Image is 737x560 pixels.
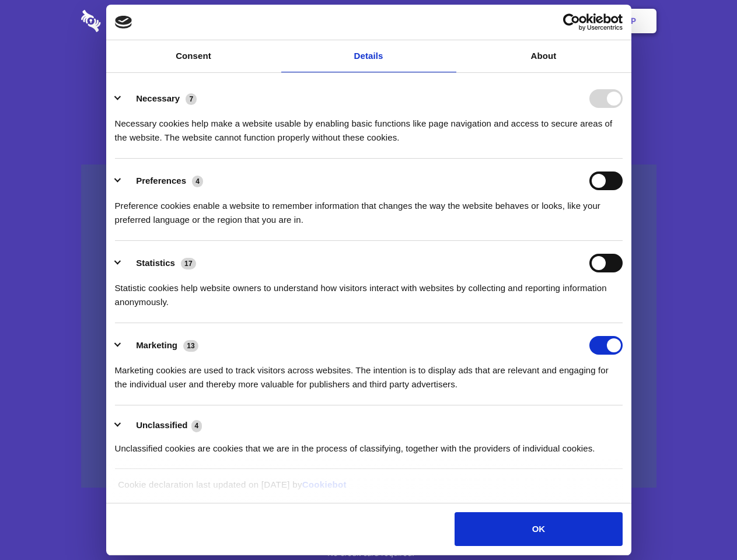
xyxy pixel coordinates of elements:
a: Contact [473,3,527,39]
h1: Eliminate Slack Data Loss. [81,52,656,94]
div: Cookie declaration last updated on [DATE] by [109,478,628,501]
div: Statistic cookies help website owners to understand how visitors interact with websites by collec... [115,272,623,309]
a: Cookiebot [302,480,347,489]
label: Necessary [136,93,180,103]
a: Wistia video thumbnail [81,164,656,488]
button: Preferences (4) [115,171,211,190]
div: Preference cookies enable a website to remember information that changes the way the website beha... [115,190,623,227]
button: Statistics (17) [115,254,204,272]
span: 4 [191,420,202,432]
label: Marketing [136,340,177,350]
a: Consent [106,40,281,72]
button: Marketing (13) [115,336,206,355]
h4: Auto-redaction of sensitive data, encrypted data sharing and self-destructing private chats. Shar... [81,106,656,145]
button: Necessary (7) [115,89,204,108]
a: About [456,40,631,72]
div: Unclassified cookies are cookies that we are in the process of classifying, together with the pro... [115,433,623,456]
span: 17 [181,258,196,269]
div: Marketing cookies are used to track visitors across websites. The intention is to display ads tha... [115,355,623,391]
div: Necessary cookies help make a website usable by enabling basic functions like page navigation and... [115,108,623,145]
button: OK [455,512,622,546]
label: Preferences [136,176,186,185]
a: Login [529,3,580,39]
a: Details [281,40,456,72]
span: 4 [192,176,203,187]
label: Statistics [136,258,175,268]
img: logo [115,16,132,29]
a: Pricing [343,3,393,39]
span: 7 [186,93,197,105]
img: logo-wordmark-white-trans-d4663122ce5f474addd5e946df7df03e33cb6a1c49d2221995e7729f52c070b2.svg [81,10,181,32]
iframe: Drift Widget Chat Controller [679,502,723,546]
span: 13 [183,340,198,352]
a: Usercentrics Cookiebot - opens in a new window [521,13,623,31]
button: Unclassified (4) [115,418,209,433]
